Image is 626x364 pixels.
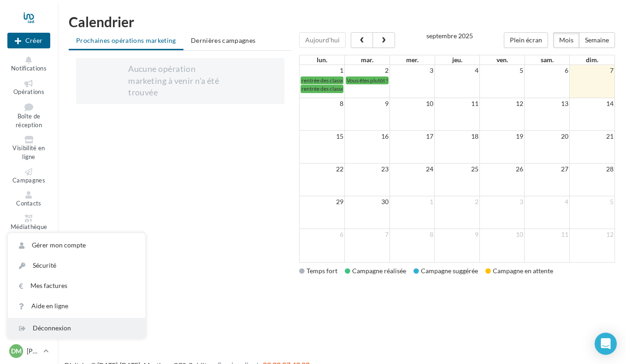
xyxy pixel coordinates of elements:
[435,196,480,208] td: 2
[345,65,390,76] td: 2
[345,55,390,65] th: mar.
[525,131,570,142] td: 20
[299,266,337,276] div: Temps fort
[435,55,480,65] th: jeu.
[12,145,45,161] span: Visibilité en ligne
[345,196,390,208] td: 30
[413,266,478,276] div: Campagne suggérée
[7,54,50,74] button: Notifications
[345,164,390,175] td: 23
[69,15,615,29] h1: Calendrier
[390,196,435,208] td: 1
[7,101,50,130] a: Boîte de réception
[7,33,50,48] button: Créer
[7,134,50,162] a: Visibilité en ligne
[435,131,480,142] td: 18
[8,318,145,338] div: Déconnexion
[390,131,435,142] td: 17
[8,276,145,296] a: Mes factures
[300,98,345,110] td: 8
[300,196,345,208] td: 29
[435,164,480,175] td: 25
[191,36,256,44] span: Dernières campagnes
[7,78,50,98] a: Opérations
[7,33,50,48] div: Nouvelle campagne
[345,131,390,142] td: 16
[299,32,346,48] button: Aujourd'hui
[11,223,47,230] span: Médiathèque
[11,346,22,356] span: DM
[569,164,614,175] td: 28
[300,131,345,142] td: 15
[390,65,435,76] td: 3
[11,65,47,72] span: Notifications
[579,32,615,48] button: Semaine
[8,255,145,276] a: Sécurité
[301,77,362,84] span: rentrée des classes (père)
[570,55,615,65] th: dim.
[390,55,435,65] th: mer.
[569,65,614,76] td: 7
[479,131,525,142] td: 19
[16,113,42,129] span: Boîte de réception
[7,166,50,186] a: Campagnes
[16,200,41,207] span: Contacts
[300,55,345,65] th: lun.
[8,235,145,255] a: Gérer mon compte
[7,213,50,233] a: Médiathèque
[390,98,435,110] td: 10
[128,63,232,99] div: Aucune opération marketing à venir n'a été trouvée
[345,98,390,110] td: 9
[300,229,345,241] td: 6
[345,229,390,241] td: 7
[345,266,406,276] div: Campagne réalisée
[479,196,525,208] td: 3
[76,36,176,44] span: Prochaines opérations marketing
[347,77,388,84] span: Vous êtes plutôt ?
[569,229,614,241] td: 12
[480,55,525,65] th: ven.
[479,98,525,110] td: 12
[7,342,50,360] a: DM [PERSON_NAME]
[27,346,40,356] p: [PERSON_NAME]
[504,32,548,48] button: Plein écran
[301,85,362,92] span: rentrée des classes (père)
[479,164,525,175] td: 26
[553,32,579,48] button: Mois
[525,196,570,208] td: 4
[300,65,345,76] td: 1
[301,76,343,84] a: rentrée des classes (père)
[13,88,44,95] span: Opérations
[7,189,50,209] a: Contacts
[390,229,435,241] td: 8
[485,266,553,276] div: Campagne en attente
[301,85,343,93] a: rentrée des classes (père)
[390,164,435,175] td: 24
[525,65,570,76] td: 6
[8,296,145,316] a: Aide en ligne
[569,98,614,110] td: 14
[426,32,473,39] h2: septembre 2025
[479,229,525,241] td: 10
[346,76,389,84] a: Vous êtes plutôt ?
[525,229,570,241] td: 11
[595,333,617,355] div: Open Intercom Messenger
[12,176,45,184] span: Campagnes
[435,65,480,76] td: 4
[525,55,570,65] th: sam.
[569,196,614,208] td: 5
[435,229,480,241] td: 9
[525,98,570,110] td: 13
[479,65,525,76] td: 5
[435,98,480,110] td: 11
[525,164,570,175] td: 27
[300,164,345,175] td: 22
[569,131,614,142] td: 21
